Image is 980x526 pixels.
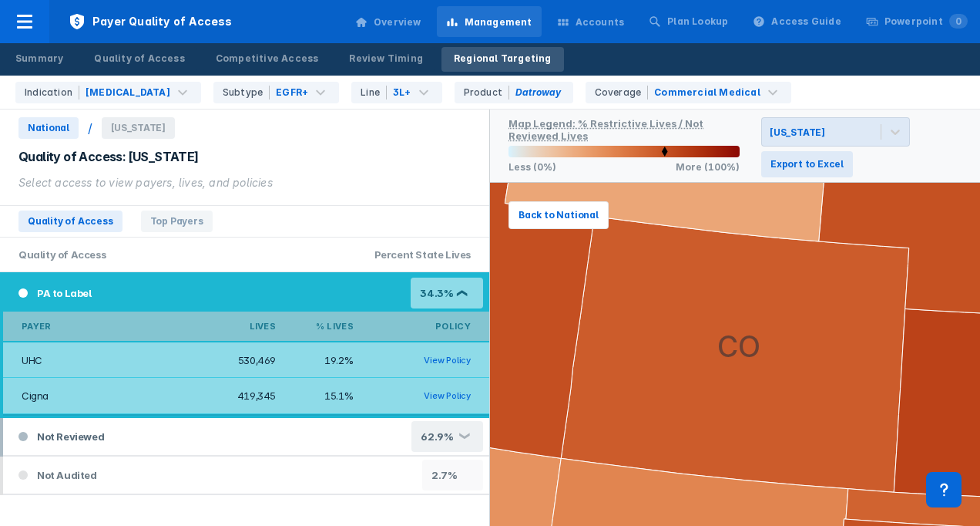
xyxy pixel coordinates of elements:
[25,86,79,99] div: Indication
[15,52,63,66] div: Summary
[3,378,144,413] td: Cigna
[424,355,471,366] a: View Policy
[223,86,270,99] div: Subtype
[285,378,363,413] td: 15.1%
[458,433,470,441] div: ❮
[465,15,532,29] div: Management
[22,321,135,332] div: Payer
[18,211,123,232] span: Quality of Access
[595,86,649,99] div: Coverage
[9,285,92,301] div: PA to Label
[508,201,609,229] button: Back to National
[454,52,552,66] div: Regional Targeting
[82,47,196,72] a: Quality of Access
[349,52,423,66] div: Review Timing
[86,86,170,99] div: [MEDICAL_DATA]
[676,161,740,173] p: More (100%)
[393,86,411,99] div: 3L+
[346,6,431,37] a: Overview
[276,86,308,99] div: EGFR+
[153,321,276,332] div: Lives
[770,157,844,171] span: Export to Excel
[216,52,319,66] div: Competitive Access
[18,148,471,165] div: Quality of Access: [US_STATE]
[94,52,184,66] div: Quality of Access
[144,378,285,413] td: 419,345
[576,15,625,29] div: Accounts
[18,117,79,139] span: National
[431,469,459,481] div: 2.7%
[294,321,354,332] div: % Lives
[9,467,97,483] div: Not Audited
[3,47,76,72] a: Summary
[3,342,144,378] td: UHC
[926,472,962,507] div: Contact Support
[203,47,331,72] a: Competitive Access
[455,82,573,103] div: Datroway is the only option
[771,15,841,29] div: Access Guide
[441,47,564,72] a: Regional Targeting
[654,86,760,99] div: Commercial Medical
[285,342,363,378] td: 19.2%
[508,161,556,173] p: Less (0%)
[667,15,728,29] div: Plan Lookup
[519,208,599,222] span: Back to National
[458,289,470,298] div: ❮
[884,15,968,29] div: Powerpoint
[424,391,471,402] a: View Policy
[548,6,634,37] a: Accounts
[144,342,285,378] td: 530,469
[88,120,92,136] div: /
[770,126,825,138] div: [US_STATE]
[508,117,703,142] div: Map Legend: % Restrictive Lives / Not Reviewed Lives
[949,14,968,29] span: 0
[761,151,853,177] button: Export to Excel
[102,117,175,139] span: [US_STATE]
[356,238,489,271] div: Percent state Lives
[420,287,453,299] div: 34.3%
[372,321,471,332] div: Policy
[421,430,453,443] div: 62.9%
[361,86,387,99] div: Line
[18,174,471,191] div: Select access to view payers, lives, and policies
[141,211,213,232] span: Top Payers
[9,429,104,444] div: Not Reviewed
[374,15,421,29] div: Overview
[337,47,435,72] a: Review Timing
[437,6,542,37] a: Management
